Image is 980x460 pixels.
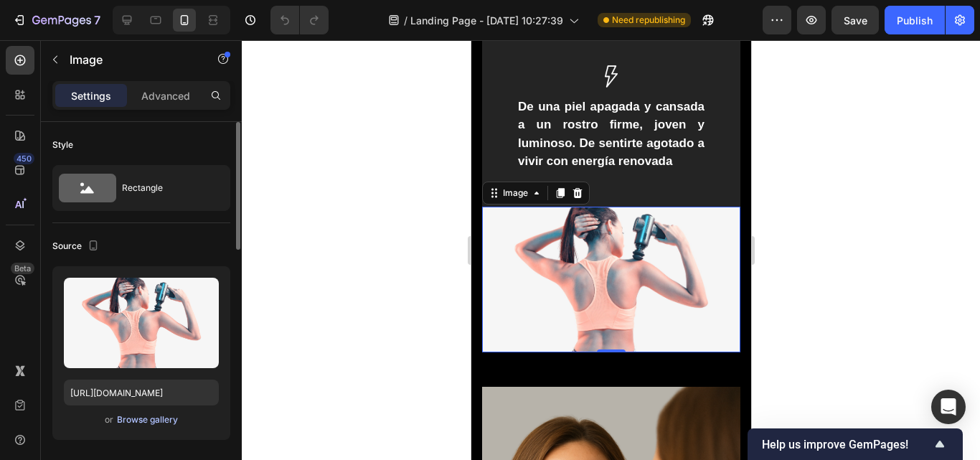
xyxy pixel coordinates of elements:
div: Publish [897,13,933,28]
img: preview-image [64,278,219,368]
button: Show survey - Help us improve GemPages! [762,436,948,453]
button: Publish [885,6,945,34]
p: Image [70,51,192,68]
button: Save [831,6,879,34]
span: Save [844,14,867,27]
button: Browse gallery [116,413,179,427]
span: Landing Page - [DATE] 10:27:39 [410,13,563,28]
div: Undo/Redo [270,6,329,34]
input: https://example.com/image.jpg [64,380,219,405]
span: Need republishing [612,14,685,27]
div: Style [52,139,73,151]
div: Open Intercom Messenger [931,390,966,424]
div: Source [52,237,102,256]
span: or [105,411,113,428]
button: 7 [6,6,107,34]
div: 450 [14,153,34,164]
p: 7 [94,11,100,29]
div: Browse gallery [117,413,178,426]
div: Rectangle [122,172,209,205]
div: Beta [11,263,34,274]
span: Help us improve GemPages! [762,438,931,451]
iframe: Design area [471,40,751,460]
p: Settings [71,88,111,103]
p: Advanced [141,88,190,103]
span: / [404,13,407,28]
